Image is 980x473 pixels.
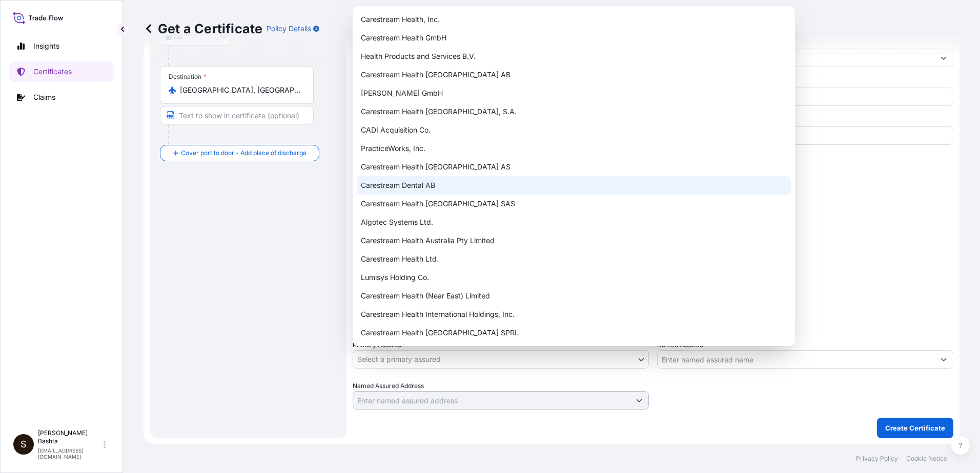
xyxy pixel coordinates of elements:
[144,20,262,37] p: Get a Certificate
[357,102,791,121] div: Carestream Health [GEOGRAPHIC_DATA], S.A.
[357,287,791,305] div: Carestream Health (Near East) Limited
[357,342,791,360] div: Carestream Health UK, Limited
[357,139,791,158] div: PracticeWorks, Inc.
[357,47,791,66] div: Health Products and Services B.V.
[357,176,791,195] div: Carestream Dental AB
[357,158,791,176] div: Carestream Health [GEOGRAPHIC_DATA] AS
[357,231,791,250] div: Carestream Health Australia Pty Limited
[357,305,791,324] div: Carestream Health International Holdings, Inc.
[357,250,791,268] div: Carestream Health Ltd.
[357,268,791,287] div: Lumisys Holding Co.
[357,10,791,29] div: Carestream Health, Inc.
[357,29,791,47] div: Carestream Health GmbH
[267,24,311,34] p: Policy Details
[357,66,791,84] div: Carestream Health [GEOGRAPHIC_DATA] AB
[357,324,791,342] div: Carestream Health [GEOGRAPHIC_DATA] SPRL
[357,213,791,231] div: Algotec Systems Ltd.
[357,121,791,139] div: CADI Acquisition Co.
[357,84,791,102] div: [PERSON_NAME] GmbH
[357,195,791,213] div: Carestream Health [GEOGRAPHIC_DATA] SAS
